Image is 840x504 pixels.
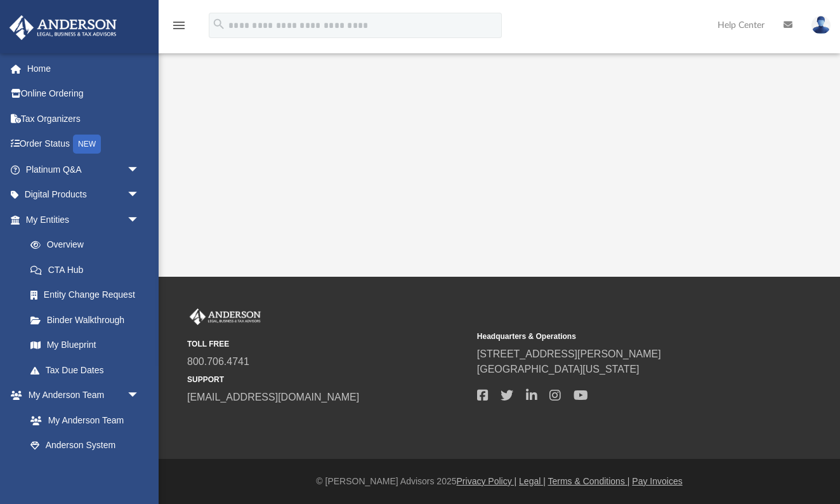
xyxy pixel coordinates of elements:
[519,476,546,486] a: Legal |
[6,15,121,40] img: Anderson Advisors Platinum Portal
[9,383,152,408] a: My Anderson Teamarrow_drop_down
[127,182,152,208] span: arrow_drop_down
[811,16,830,34] img: User Pic
[9,207,159,232] a: My Entitiesarrow_drop_down
[18,458,152,483] a: Client Referrals
[477,331,758,342] small: Headquarters & Operations
[9,106,159,131] a: Tax Organizers
[18,257,159,282] a: CTA Hub
[18,307,159,333] a: Binder Walkthrough
[159,475,840,488] div: © [PERSON_NAME] Advisors 2025
[127,207,152,233] span: arrow_drop_down
[18,282,159,308] a: Entity Change Request
[9,81,159,107] a: Online Ordering
[9,56,159,81] a: Home
[18,333,152,358] a: My Blueprint
[457,476,517,486] a: Privacy Policy |
[18,408,146,433] a: My Anderson Team
[171,24,187,33] a: menu
[9,157,159,182] a: Platinum Q&Aarrow_drop_down
[632,476,682,486] a: Pay Invoices
[477,364,640,375] a: [GEOGRAPHIC_DATA][US_STATE]
[477,348,661,359] a: [STREET_ADDRESS][PERSON_NAME]
[187,374,468,385] small: SUPPORT
[187,392,359,402] a: [EMAIL_ADDRESS][DOMAIN_NAME]
[9,182,159,208] a: Digital Productsarrow_drop_down
[127,157,152,183] span: arrow_drop_down
[18,357,159,383] a: Tax Due Dates
[548,476,630,486] a: Terms & Conditions |
[187,308,263,325] img: Anderson Advisors Platinum Portal
[9,131,159,157] a: Order StatusNEW
[127,383,152,409] span: arrow_drop_down
[73,135,101,154] div: NEW
[187,356,249,367] a: 800.706.4741
[18,232,159,258] a: Overview
[187,338,468,350] small: TOLL FREE
[18,433,152,458] a: Anderson System
[212,17,226,31] i: search
[171,18,187,33] i: menu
